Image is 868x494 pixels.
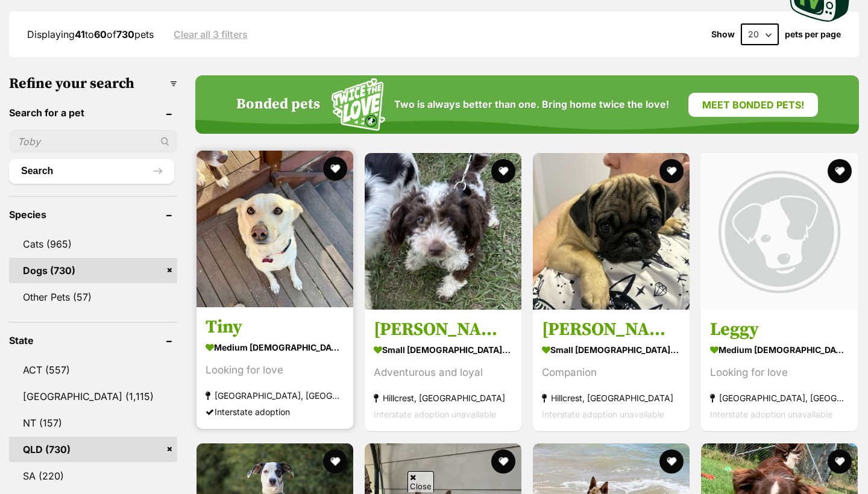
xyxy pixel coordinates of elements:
a: Clear all 3 filters [174,29,248,40]
span: Show [711,30,735,39]
span: Interstate adoption unavailable [710,410,832,420]
label: pets per page [785,30,841,39]
strong: 730 [116,28,134,40]
a: Leggy medium [DEMOGRAPHIC_DATA] Dog Looking for love [GEOGRAPHIC_DATA], [GEOGRAPHIC_DATA] Interst... [701,310,858,432]
a: [PERSON_NAME] small [DEMOGRAPHIC_DATA] Dog Adventurous and loyal Hillcrest, [GEOGRAPHIC_DATA] Int... [365,310,521,432]
a: [GEOGRAPHIC_DATA] (1,115) [9,384,177,409]
img: Squiggle [332,78,385,131]
header: Search for a pet [9,107,177,118]
button: favourite [323,157,347,181]
h3: [PERSON_NAME] [374,319,512,342]
strong: medium [DEMOGRAPHIC_DATA] Dog [710,342,849,359]
div: Adventurous and loyal [374,365,512,381]
a: Other Pets (57) [9,284,177,310]
div: Companion [542,365,681,381]
a: Meet bonded pets! [688,93,818,117]
button: favourite [828,449,852,474]
a: ACT (557) [9,357,177,383]
button: favourite [659,159,684,183]
strong: [GEOGRAPHIC_DATA], [GEOGRAPHIC_DATA] [710,390,849,407]
img: Charlie - Poodle (Toy) Dog [365,153,521,310]
strong: 41 [75,28,85,40]
button: favourite [491,159,515,183]
a: Dogs (730) [9,258,177,283]
span: Displaying to of pets [27,28,154,40]
strong: medium [DEMOGRAPHIC_DATA] Dog [206,339,344,357]
strong: small [DEMOGRAPHIC_DATA] Dog [374,342,512,359]
h3: Leggy [710,319,849,342]
button: Search [9,159,174,183]
span: Close [407,471,434,492]
a: SA (220) [9,463,177,489]
a: Tiny medium [DEMOGRAPHIC_DATA] Dog Looking for love [GEOGRAPHIC_DATA], [GEOGRAPHIC_DATA] Intersta... [197,307,353,430]
a: [PERSON_NAME] small [DEMOGRAPHIC_DATA] Dog Companion Hillcrest, [GEOGRAPHIC_DATA] Interstate adop... [533,310,690,432]
a: QLD (730) [9,437,177,462]
header: Species [9,209,177,220]
h4: Bonded pets [236,96,320,113]
header: State [9,335,177,346]
strong: 60 [94,28,107,40]
button: favourite [491,449,515,474]
h3: Refine your search [9,75,177,92]
h3: [PERSON_NAME] [542,319,681,342]
div: Looking for love [206,363,344,379]
strong: Hillcrest, [GEOGRAPHIC_DATA] [374,390,512,407]
iframe: Help Scout Beacon - Open [780,434,844,470]
strong: Hillcrest, [GEOGRAPHIC_DATA] [542,390,681,407]
img: Tiny - Australian Kelpie Dog [197,151,353,307]
button: favourite [659,449,684,474]
h3: Tiny [206,316,344,339]
img: Rocco - Pug Dog [533,153,690,310]
button: favourite [323,449,347,474]
span: Interstate adoption unavailable [542,410,664,420]
strong: small [DEMOGRAPHIC_DATA] Dog [542,342,681,359]
button: favourite [828,159,852,183]
div: Interstate adoption [206,404,344,421]
a: NT (157) [9,410,177,436]
strong: [GEOGRAPHIC_DATA], [GEOGRAPHIC_DATA] [206,388,344,404]
span: Two is always better than one. Bring home twice the love! [394,99,669,110]
a: Cats (965) [9,231,177,257]
div: Looking for love [710,365,849,381]
input: Toby [9,130,177,153]
span: Interstate adoption unavailable [374,410,496,420]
